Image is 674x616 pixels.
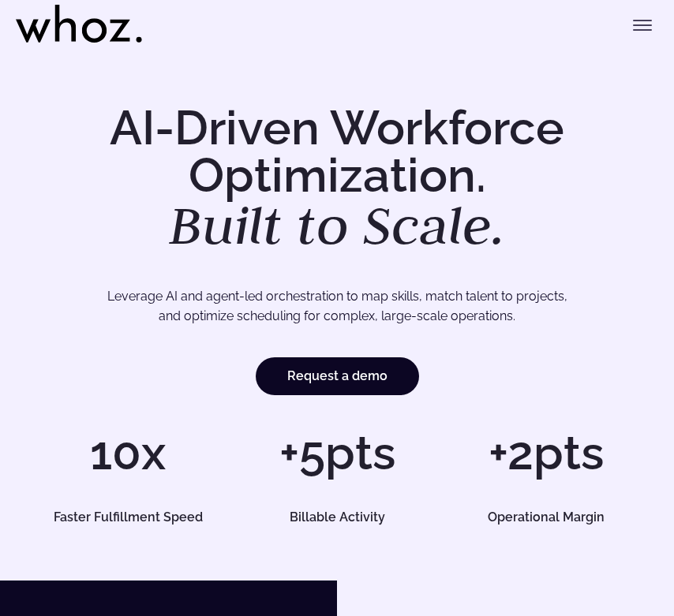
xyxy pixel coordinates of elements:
[241,429,434,476] h1: +5pts
[449,429,642,476] h1: +2pts
[256,357,419,395] a: Request a demo
[41,511,215,524] h5: Faster Fulfillment Speed
[169,190,505,259] em: Built to Scale.
[62,286,612,327] p: Leverage AI and agent-led orchestration to map skills, match talent to projects, and optimize sch...
[250,511,424,524] h5: Billable Activity
[459,511,633,524] h5: Operational Margin
[627,9,658,41] button: Toggle menu
[32,429,225,476] h1: 10x
[32,104,642,252] h1: AI-Driven Workforce Optimization.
